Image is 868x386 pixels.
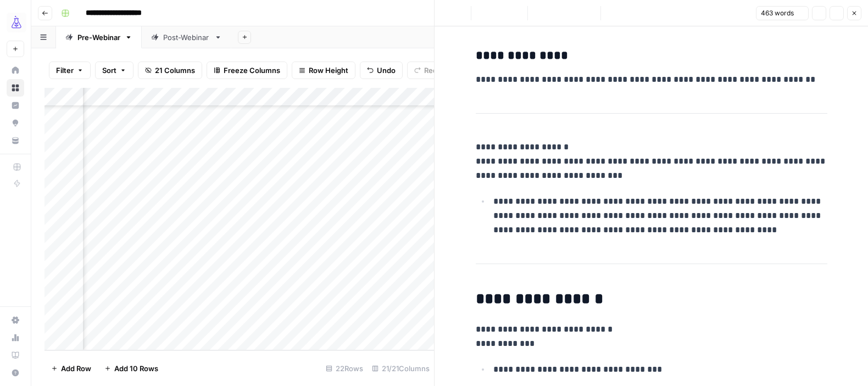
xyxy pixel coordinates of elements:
button: Sort [95,61,133,79]
a: Opportunities [7,114,24,132]
a: Usage [7,329,24,346]
a: Home [7,61,24,79]
button: 463 words [756,6,809,20]
img: AirOps Growth Logo [7,13,26,32]
button: Undo [360,61,403,79]
span: Row Height [309,65,348,76]
span: Add Row [61,363,91,374]
button: Add 10 Rows [98,360,165,377]
span: Redo [424,65,442,76]
button: 21 Columns [138,61,202,79]
button: Add Row [44,360,98,377]
button: Help + Support [7,364,24,382]
button: Workspace: AirOps Growth [7,9,24,36]
span: 463 words [761,8,794,18]
span: 21 Columns [155,65,195,76]
a: Your Data [7,132,24,149]
span: Sort [102,65,116,76]
span: Add 10 Rows [114,363,158,374]
a: Post-Webinar [142,26,231,48]
button: Freeze Columns [207,61,287,79]
a: Learning Hub [7,346,24,364]
span: Undo [377,65,396,76]
button: Row Height [292,61,355,79]
button: Redo [407,61,449,79]
div: Post-Webinar [163,32,210,43]
div: 22 Rows [321,360,368,377]
div: 21/21 Columns [368,360,434,377]
a: Insights [7,97,24,114]
div: Pre-Webinar [77,32,120,43]
span: Freeze Columns [224,65,280,76]
a: Pre-Webinar [56,26,142,48]
button: Filter [49,61,91,79]
a: Settings [7,311,24,329]
span: Filter [56,65,74,76]
a: Browse [7,79,24,97]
